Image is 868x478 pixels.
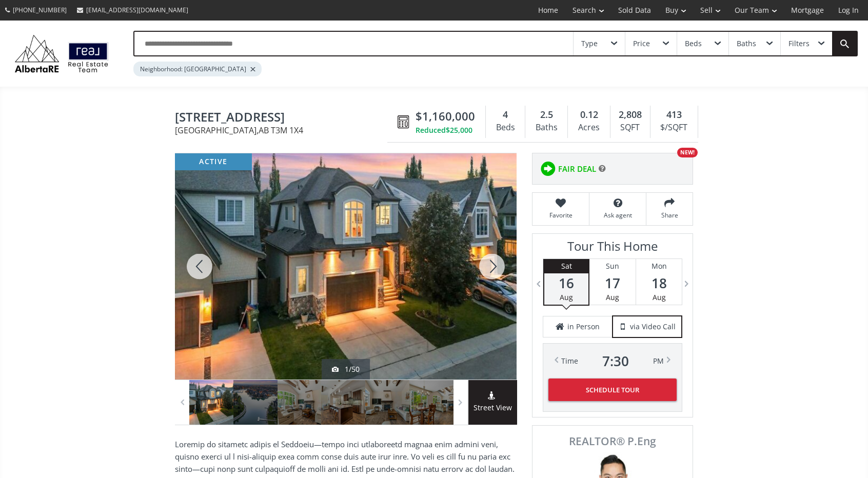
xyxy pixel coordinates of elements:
div: Time PM [561,354,664,368]
div: 219 Mahogany Landing SE Calgary, AB T3M 1X4 - Photo 1 of 50 [175,153,517,380]
span: in Person [567,322,600,332]
div: SQFT [616,120,645,135]
span: 17 [589,276,635,290]
div: Mon [636,259,682,273]
span: FAIR DEAL [558,164,596,174]
div: $/SQFT [656,120,693,135]
div: 0.12 [573,108,604,122]
span: [EMAIL_ADDRESS][DOMAIN_NAME] [86,6,188,14]
div: Baths [737,40,756,47]
span: Aug [653,292,666,302]
div: Type [581,40,598,47]
div: Beds [685,40,702,47]
div: Neighborhood: [GEOGRAPHIC_DATA] [133,62,262,76]
div: 2.5 [530,108,562,122]
img: Logo [10,32,113,75]
div: Acres [573,120,604,135]
div: Reduced [416,125,475,135]
button: Schedule Tour [548,379,677,401]
div: Baths [530,120,562,135]
span: 219 Mahogany Landing SE [175,110,392,126]
span: Street View [468,402,517,414]
span: [GEOGRAPHIC_DATA] , AB T3M 1X4 [175,126,392,134]
span: 7 : 30 [602,354,629,368]
span: REALTOR® P.Eng [544,436,681,447]
a: [EMAIL_ADDRESS][DOMAIN_NAME] [72,1,193,19]
div: Filters [788,40,810,47]
span: via Video Call [630,322,676,332]
img: rating icon [538,158,558,179]
div: Price [633,40,650,47]
div: Sat [544,259,588,273]
div: Sun [589,259,635,273]
span: Ask agent [595,211,641,220]
h3: Tour This Home [543,239,682,258]
div: Beds [491,120,520,135]
span: Favorite [538,211,584,220]
div: NEW! [677,148,698,157]
span: Share [652,211,687,220]
span: Aug [560,292,573,302]
div: 1/50 [332,364,360,374]
span: Aug [606,292,619,302]
span: $25,000 [446,125,472,135]
span: 16 [544,276,588,290]
span: $1,160,000 [416,108,475,124]
div: 4 [491,108,520,122]
div: active [175,153,252,170]
span: 18 [636,276,682,290]
span: 2,808 [619,108,642,122]
span: [PHONE_NUMBER] [13,6,67,14]
div: 413 [656,108,693,122]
